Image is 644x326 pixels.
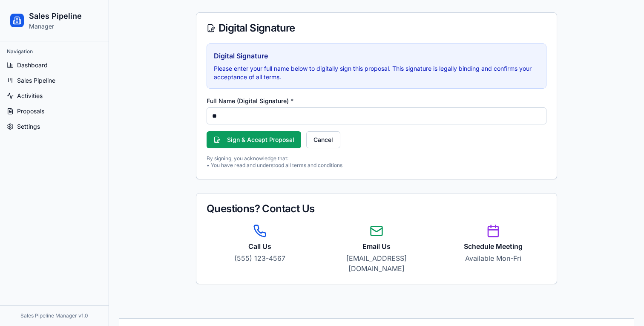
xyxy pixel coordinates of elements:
[17,107,44,115] span: Proposals
[29,22,82,31] p: Manager
[207,253,313,263] p: (555) 123-4567
[440,253,546,263] p: Available Mon-Fri
[207,204,546,214] div: Questions? Contact Us
[3,89,105,103] a: Activities
[17,92,43,100] span: Activities
[3,58,105,72] a: Dashboard
[306,131,340,148] button: Cancel
[323,241,430,251] h4: Email Us
[3,74,105,87] a: Sales Pipeline
[440,241,546,251] h4: Schedule Meeting
[3,120,105,133] a: Settings
[214,51,539,61] h4: Digital Signature
[3,104,105,118] a: Proposals
[207,23,546,33] div: Digital Signature
[323,253,430,274] p: [EMAIL_ADDRESS][DOMAIN_NAME]
[17,61,48,69] span: Dashboard
[7,312,102,319] div: Sales Pipeline Manager v1.0
[207,155,546,162] p: By signing, you acknowledge that:
[207,162,546,169] p: • You have read and understood all terms and conditions
[3,45,105,58] div: Navigation
[214,64,539,81] p: Please enter your full name below to digitally sign this proposal. This signature is legally bind...
[17,122,40,131] span: Settings
[17,76,55,85] span: Sales Pipeline
[207,131,301,148] button: Sign & Accept Proposal
[207,97,293,104] label: Full Name (Digital Signature) *
[29,10,82,22] h1: Sales Pipeline
[207,241,313,251] h4: Call Us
